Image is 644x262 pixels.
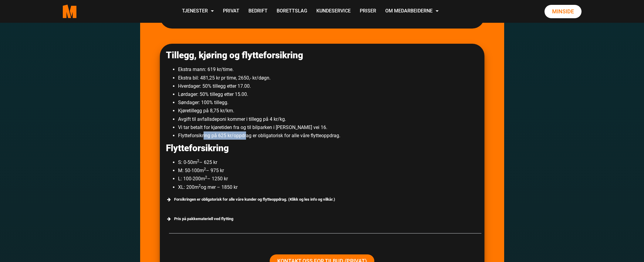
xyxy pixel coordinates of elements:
[244,1,272,22] a: Bedrift
[178,107,478,115] li: Kjøretillegg på 8,75 kr/km.
[166,50,478,61] p: Tillegg, kjøring og flytteforsikring
[178,115,478,123] li: Avgift til avfallsdeponi kommer i tillegg på 4 kr/kg.
[218,1,244,22] a: Privat
[178,98,478,107] li: Søndager: 100% tillegg.
[178,166,478,175] li: M: 50-100m – 975 kr
[197,159,199,163] sup: 2
[205,175,207,179] sup: 2
[178,74,478,82] li: Ekstra bil: 481,25 kr pr time, 2650,- kr/døgn.
[178,65,478,73] li: Ekstra mann: 619 kr/time.
[178,131,478,140] li: Flytteforsikring på 625 kr/oppdrag er obligatorisk for alle våre flytteoppdrag.
[178,82,478,90] li: Hverdager: 50% tillegg etter 17.00.
[204,167,206,171] sup: 2
[178,123,478,131] li: Vi tar betalt for kjøretiden fra og til bilparken i [PERSON_NAME] vei 16.
[199,184,201,188] sup: 2
[381,1,443,22] a: Om Medarbeiderne
[355,1,381,22] a: Priser
[178,183,478,191] li: XL: 200m og mer – 1850 kr
[178,90,478,98] li: Lørdager: 50% tillegg etter 15.00.
[272,1,312,22] a: Borettslag
[178,158,478,166] li: S: 0-50m – 625 kr
[166,194,478,205] div: Forsikringen er obligatorisk for alle våre kunder og flytteoppdrag. (Klikk og les info og vilkår.)
[545,5,582,18] a: Minside
[312,1,355,22] a: Kundeservice
[178,175,478,183] li: L: 100-200m – 1250 kr
[177,1,218,22] a: Tjenester
[166,214,478,224] div: Pris på pakkemateriell ved flytting
[166,143,478,154] p: Flytteforsikring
